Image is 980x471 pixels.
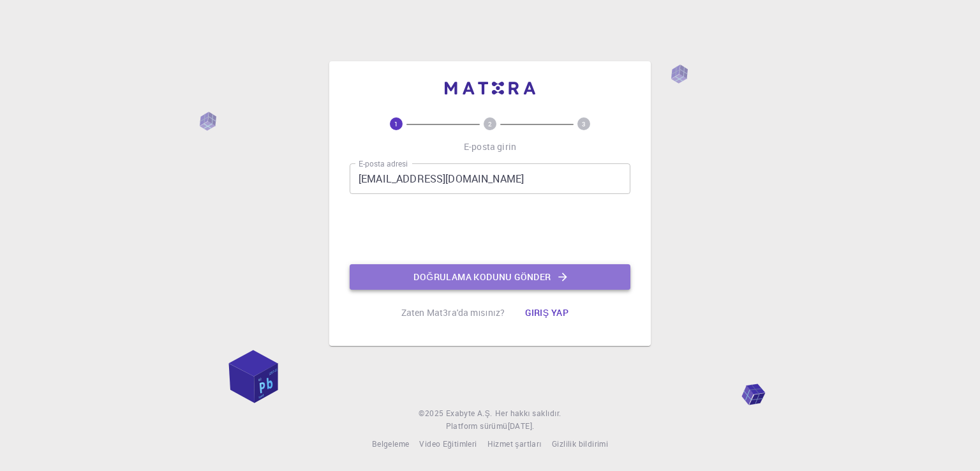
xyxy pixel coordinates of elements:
[425,408,444,418] font: 2025
[508,420,535,433] a: [DATE].
[446,408,493,418] font: Exabyte A.Ş.
[552,438,608,451] a: Gizlilik bildirimi
[582,119,586,128] text: 3
[515,300,579,325] button: Giriş yap
[487,438,542,451] a: Hizmet şartları
[372,438,410,451] a: Belgeleme
[532,421,534,431] font: .
[419,438,477,449] font: Video Eğitimleri
[487,438,542,449] font: Hizmet şartları
[488,119,492,128] text: 2
[552,438,608,449] font: Gizlilik bildirimi
[393,204,587,254] iframe: reCAPTCHA
[350,264,630,290] button: Doğrulama kodunu gönder
[525,306,568,318] font: Giriş yap
[413,271,551,283] font: Doğrulama kodunu gönder
[419,408,424,418] font: ©
[508,421,532,431] font: [DATE]
[464,140,516,153] font: E-posta girin
[419,438,477,451] a: Video Eğitimleri
[446,407,493,420] a: Exabyte A.Ş.
[359,158,408,169] font: E-posta adresi
[401,306,505,318] font: Zaten Mat3ra'da mısınız?
[495,408,561,418] font: Her hakkı saklıdır.
[394,119,398,128] text: 1
[372,438,410,449] font: Belgeleme
[446,421,508,431] font: Platform sürümü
